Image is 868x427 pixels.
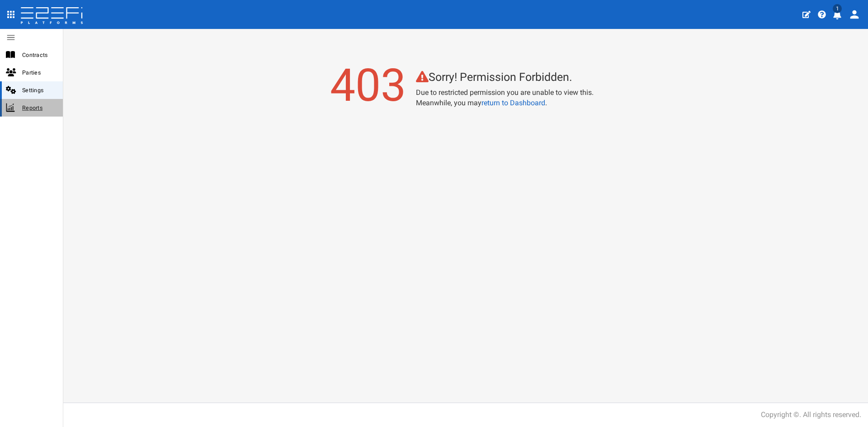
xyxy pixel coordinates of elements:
p: Due to restricted permission you are unable to view this. Meanwhile, you may . [416,88,601,108]
span: Reports [22,103,56,113]
div: Copyright ©. All rights reserved. [761,410,861,420]
span: Settings [22,85,56,95]
a: return to Dashboard [481,99,545,107]
span: Parties [22,67,56,78]
h3: Sorry! Permission Forbidden. [416,71,601,84]
span: Contracts [22,50,56,60]
h2: 403 [330,61,406,110]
